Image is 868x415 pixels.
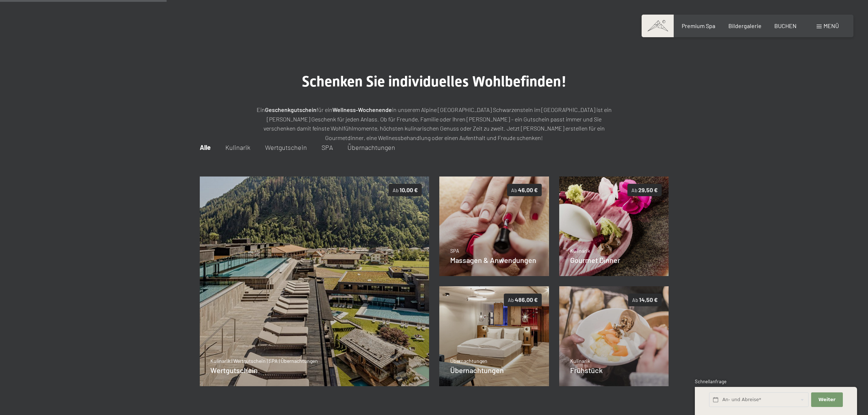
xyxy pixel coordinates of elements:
[824,22,839,29] span: Menü
[265,106,316,113] strong: Geschenkgutschein
[818,396,836,403] span: Weiter
[682,22,715,29] a: Premium Spa
[252,105,616,142] p: Ein für ein in unserem Alpine [GEOGRAPHIC_DATA] Schwarzenstein im [GEOGRAPHIC_DATA] ist ein [PERS...
[728,22,762,29] a: Bildergalerie
[695,379,727,384] span: Schnellanfrage
[302,73,567,90] span: Schenken Sie individuelles Wohlbefinden!
[332,106,392,113] strong: Wellness-Wochenende
[774,22,797,29] a: BUCHEN
[811,392,842,407] button: Weiter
